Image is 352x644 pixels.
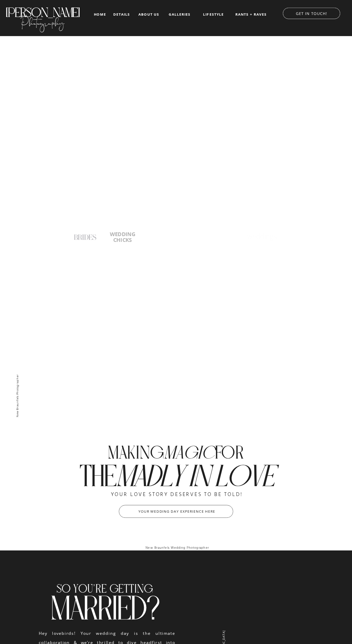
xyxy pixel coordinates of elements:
a: about us [137,12,161,16]
a: GET IN TOUCH! [277,10,346,15]
h3: TELLING YOUR LOVE STORY [16,136,335,152]
a: LIFESTYLE [199,12,228,16]
a: galleries [167,12,192,16]
p: New Braunfels Photographer [15,360,21,431]
p: Married? [33,575,176,629]
h2: DOCUMENTARY-STYLE PHOTOGRAPHY WITH A TOUCH OF EDITORIAL FLAIR [93,160,259,165]
b: THE [79,458,273,494]
i: MADLY IN LOVE [116,458,273,494]
p: YOUR LOVE STORY DESERVES TO BE TOLD! [36,489,317,501]
i: MAGIC [164,442,215,463]
b: MAKING FOR [108,442,244,463]
b: WEDDING CHICKS [110,231,135,244]
h1: Luxury New Braunfels Wedding Photographer Capturing Real, Nostalgic Moments [48,128,304,136]
a: [PERSON_NAME] [5,5,81,14]
a: YOUR WEDDING DAY EXPERIENCE HERE [133,509,221,514]
a: RANTS + RAVES [235,12,267,16]
a: Photography [5,12,81,31]
p: New Braunfels Wedding Photographer [106,545,248,557]
a: details [113,12,130,16]
a: home [93,12,107,16]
